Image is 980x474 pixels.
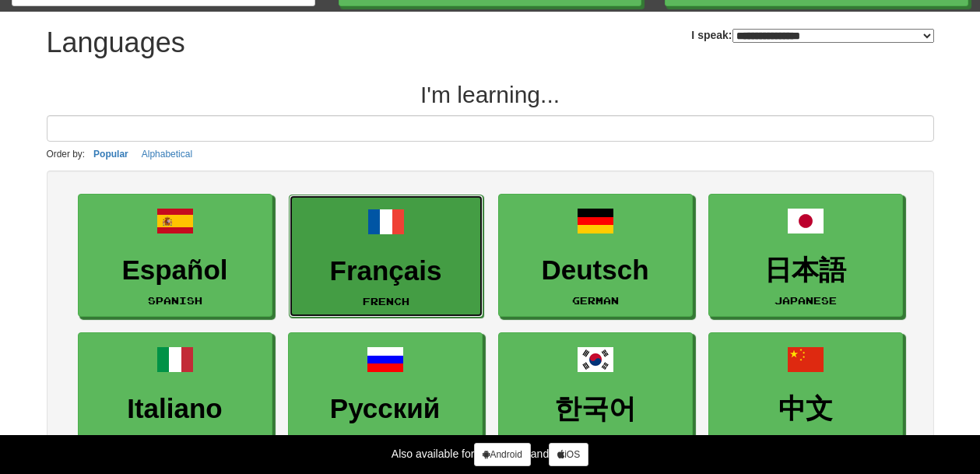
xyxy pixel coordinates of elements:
small: Italian [148,434,202,445]
a: DeutschGerman [498,194,693,318]
a: 한국어Korean [498,332,693,456]
h3: Italiano [86,394,264,424]
h3: 한국어 [507,394,684,424]
h3: 日本語 [717,255,894,286]
small: Russian [358,434,413,445]
h2: I'm learning... [47,82,934,107]
a: 日本語Japanese [708,194,903,318]
h3: Français [297,256,475,286]
small: Spanish [148,295,202,306]
h3: Русский [297,394,474,424]
a: FrançaisFrench [289,195,483,318]
small: French [363,296,409,307]
small: Korean [572,434,619,445]
h3: 中文 [717,394,894,424]
h3: Español [86,255,264,286]
a: Android [474,443,530,466]
a: EspañolSpanish [78,194,272,318]
small: German [572,295,619,306]
a: ItalianoItalian [78,332,272,456]
label: I speak: [691,27,933,43]
a: iOS [549,443,588,466]
h3: Deutsch [507,255,684,286]
h1: Languages [47,27,185,58]
small: Mandarin Chinese [743,434,868,445]
button: Popular [89,146,133,163]
button: Alphabetical [137,146,197,163]
select: I speak: [732,29,934,43]
small: Japanese [775,295,837,306]
a: РусскийRussian [288,332,483,456]
a: 中文Mandarin Chinese [708,332,903,456]
small: Order by: [47,149,86,160]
